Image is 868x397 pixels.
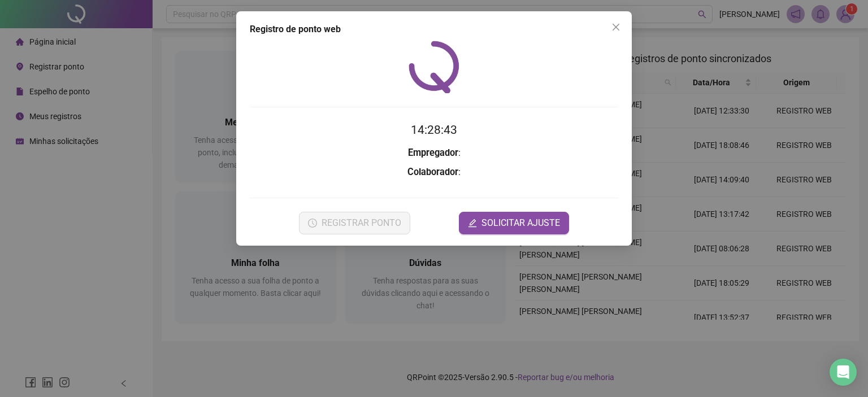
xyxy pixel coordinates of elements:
[607,18,625,36] button: Close
[299,212,410,234] button: REGISTRAR PONTO
[411,123,457,137] time: 14:28:43
[611,23,620,32] span: close
[250,165,618,180] h3: :
[250,146,618,160] h3: :
[409,41,459,93] img: QRPoint
[481,216,560,230] span: SOLICITAR AJUSTE
[468,219,477,228] span: edit
[459,212,569,234] button: editSOLICITAR AJUSTE
[250,23,618,36] div: Registro de ponto web
[408,147,458,158] strong: Empregador
[830,359,857,386] div: Open Intercom Messenger
[407,167,458,177] strong: Colaborador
